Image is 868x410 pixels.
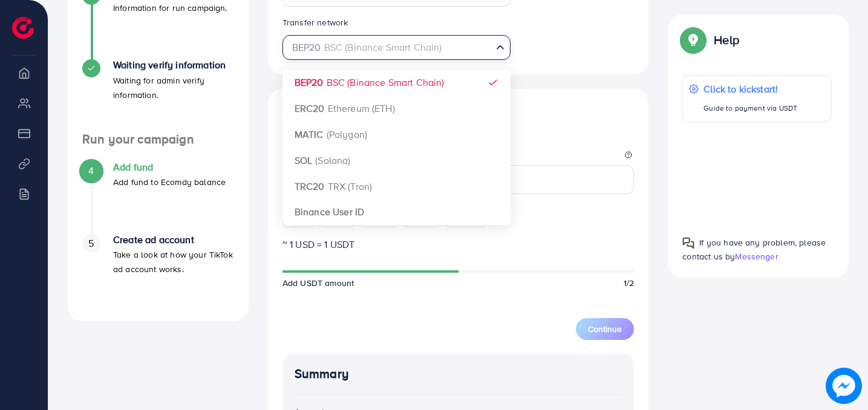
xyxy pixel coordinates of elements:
[282,35,511,60] div: Search for option
[714,33,739,47] p: Help
[576,318,634,340] button: Continue
[113,175,226,189] p: Add fund to Ecomdy balance
[68,132,249,147] h4: Run your campaign
[288,38,491,57] input: Search for option
[113,59,234,71] h4: Waiting verify information
[327,210,347,223] span: $100
[88,236,94,250] span: 5
[113,73,234,102] p: Waiting for admin verify information.
[588,323,622,335] span: Continue
[411,210,432,223] span: $500
[113,234,234,246] h4: Create ad account
[682,237,694,249] img: Popup guide
[68,161,249,234] li: Add fund
[282,237,635,252] p: ~ 1 USD = 1 USDT
[295,366,622,382] h4: Summary
[12,17,34,39] img: logo
[682,236,826,262] span: If you have any problem, please contact us by
[113,247,234,276] p: Take a look at how your TikTok ad account works.
[454,210,478,223] span: $1000
[682,29,704,51] img: Popup guide
[735,250,778,262] span: Messenger
[368,210,390,223] span: $200
[826,368,862,404] img: image
[113,161,226,173] h4: Add fund
[290,210,305,223] span: $50
[113,1,227,15] p: Information for run campaign.
[624,277,634,289] span: 1/2
[703,82,797,96] p: Click to kickstart!
[282,150,635,165] legend: Amount
[282,16,348,28] label: Transfer network
[282,126,635,140] p: Enter amount you want to top-up
[282,277,354,289] span: Add USDT amount
[68,234,249,307] li: Create ad account
[68,59,249,132] li: Waiting verify information
[282,103,342,121] h3: Add fund
[88,164,94,178] span: 4
[703,101,797,116] p: Guide to payment via USDT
